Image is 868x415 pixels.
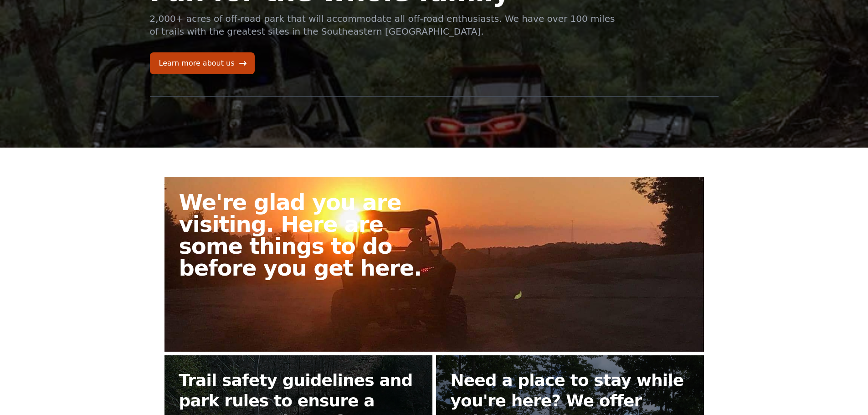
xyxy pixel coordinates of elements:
a: Learn more about us [150,52,255,74]
h2: We're glad you are visiting. Here are some things to do before you get here. [179,191,442,279]
p: 2,000+ acres of off-road park that will accommodate all off-road enthusiasts. We have over 100 mi... [150,12,616,38]
a: We're glad you are visiting. Here are some things to do before you get here. [164,177,704,352]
